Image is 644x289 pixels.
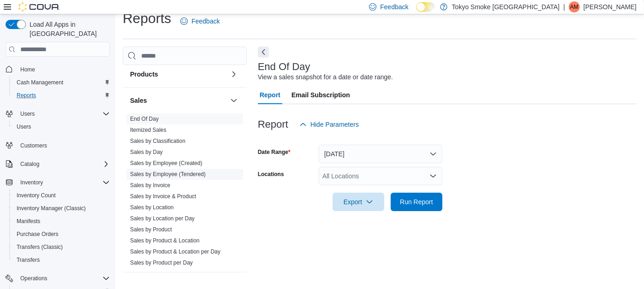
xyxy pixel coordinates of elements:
span: Operations [20,275,48,282]
button: Users [2,107,113,120]
span: Email Subscription [292,86,350,104]
span: Customers [20,142,47,149]
span: Users [17,108,110,119]
img: Cova [18,2,60,12]
button: Inventory [2,176,113,189]
span: Feedback [380,2,408,12]
a: Sales by Location [130,204,174,211]
span: Cash Management [13,77,110,88]
a: Sales by Invoice [130,182,170,189]
h3: End Of Day [258,61,310,72]
span: Manifests [17,218,40,225]
button: Transfers [9,254,113,266]
a: Transfers (Classic) [13,242,66,253]
span: Sales by Classification [130,137,185,145]
button: Catalog [17,159,43,170]
span: Purchase Orders [17,230,59,238]
span: Inventory Count [17,192,56,199]
button: Users [17,108,38,119]
button: Transfers (Classic) [9,241,113,254]
span: Sales by Location [130,204,174,211]
span: Reports [17,92,36,99]
button: Inventory Manager (Classic) [9,202,113,215]
span: Sales by Day [130,148,163,156]
a: Purchase Orders [13,229,62,240]
a: Transfers [13,254,43,265]
span: Inventory Count [13,190,110,201]
a: End Of Day [130,116,159,122]
a: Sales by Employee (Created) [130,160,203,166]
span: Home [17,63,110,75]
h3: Products [130,70,158,79]
span: Inventory Manager (Classic) [17,205,86,212]
span: Purchase Orders [13,229,110,240]
span: Inventory Manager (Classic) [13,203,110,214]
a: Sales by Product & Location per Day [130,248,221,255]
a: Sales by Product & Location [130,237,200,244]
span: Hide Parameters [310,120,359,129]
span: Users [13,121,110,132]
span: Sales by Product [130,226,172,233]
a: Feedback [177,12,223,30]
span: Users [17,123,31,130]
a: Sales by Location per Day [130,215,195,222]
a: Customers [17,140,51,151]
span: Catalog [20,160,39,168]
span: AM [570,1,578,12]
button: Manifests [9,215,113,228]
button: Sales [228,95,239,106]
span: Sales by Employee (Tendered) [130,171,206,178]
span: Operations [17,273,110,284]
span: Feedback [191,17,220,26]
button: Operations [17,273,51,284]
span: Manifests [13,216,110,227]
span: Export [338,193,379,211]
button: Products [130,70,227,79]
a: Reports [13,90,40,101]
span: Transfers (Classic) [13,242,110,253]
a: Users [13,121,35,132]
a: Inventory Manager (Classic) [13,203,89,214]
label: Date Range [258,148,291,156]
button: Home [2,62,113,76]
span: Home [20,66,35,73]
a: Sales by Classification [130,138,185,144]
p: Tokyo Smoke [GEOGRAPHIC_DATA] [452,1,560,12]
a: Inventory Count [13,190,60,201]
span: Itemized Sales [130,126,167,134]
span: Cash Management [17,79,63,86]
span: Transfers (Classic) [17,243,63,251]
button: Products [228,69,239,80]
span: Inventory [17,177,110,188]
div: Sales [123,113,247,272]
span: Sales by Product & Location per Day [130,248,221,255]
button: Hide Parameters [296,115,363,134]
a: Sales by Product per Day [130,260,193,266]
button: Run Report [391,193,442,211]
span: Reports [13,90,110,101]
button: Export [333,193,384,211]
button: Open list of options [429,172,437,180]
p: [PERSON_NAME] [584,1,637,12]
button: Reports [9,89,113,102]
h1: Reports [123,9,171,28]
span: Sales by Product per Day [130,259,193,266]
button: Inventory Count [9,189,113,202]
button: Customers [2,139,113,152]
p: | [563,1,565,12]
a: Sales by Day [130,149,163,155]
button: Catalog [2,158,113,171]
div: View a sales snapshot for a date or date range. [258,72,393,82]
a: Cash Management [13,77,67,88]
h3: Report [258,119,288,130]
span: Sales by Invoice & Product [130,193,196,200]
button: Next [258,47,269,58]
span: Load All Apps in [GEOGRAPHIC_DATA] [26,20,110,38]
input: Dark Mode [416,2,435,12]
button: Inventory [17,177,47,188]
span: Users [20,110,35,118]
div: Alex Main [569,1,580,12]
